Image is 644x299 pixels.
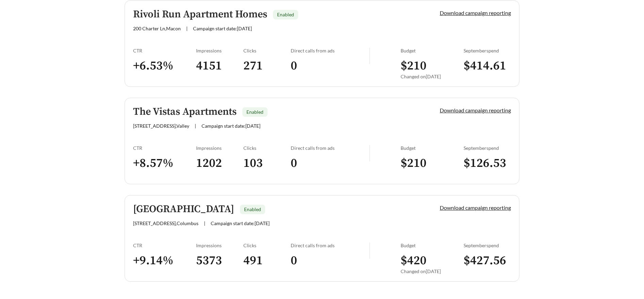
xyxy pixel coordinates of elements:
span: Enabled [277,12,294,17]
img: line [369,242,370,259]
h3: 0 [291,253,369,268]
h3: $ 126.53 [464,156,511,171]
div: Budget [401,145,464,151]
a: The Vistas ApartmentsEnabled[STREET_ADDRESS],Valley|Campaign start date:[DATE]Download campaign r... [125,98,519,184]
h3: $ 427.56 [464,253,511,268]
div: Changed on [DATE] [401,74,464,79]
span: [STREET_ADDRESS] , Columbus [133,220,198,226]
div: CTR [133,48,196,53]
span: Campaign start date: [DATE] [202,123,260,129]
a: Download campaign reporting [440,204,511,211]
h3: + 9.14 % [133,253,196,268]
div: Clicks [243,242,291,248]
span: Campaign start date: [DATE] [193,26,252,31]
div: Budget [401,242,464,248]
h5: The Vistas Apartments [133,106,237,117]
a: Download campaign reporting [440,10,511,16]
h3: $ 210 [401,156,464,171]
div: Impressions [196,48,243,53]
h3: 271 [243,58,291,74]
div: Clicks [243,145,291,151]
img: line [369,48,370,64]
h3: $ 414.61 [464,58,511,74]
div: CTR [133,242,196,248]
h3: $ 420 [401,253,464,268]
img: line [369,145,370,161]
a: Download campaign reporting [440,107,511,113]
div: September spend [464,48,511,53]
h3: 0 [291,58,369,74]
div: Direct calls from ads [291,242,369,248]
h3: 5373 [196,253,243,268]
div: Impressions [196,242,243,248]
h5: [GEOGRAPHIC_DATA] [133,204,234,215]
h3: 0 [291,156,369,171]
h3: + 6.53 % [133,58,196,74]
h3: 4151 [196,58,243,74]
span: Enabled [246,109,263,115]
span: | [195,123,196,129]
h3: 1202 [196,156,243,171]
div: Clicks [243,48,291,53]
div: September spend [464,145,511,151]
span: 200 Charter Ln , Macon [133,26,181,31]
span: [STREET_ADDRESS] , Valley [133,123,189,129]
h3: + 8.57 % [133,156,196,171]
span: Campaign start date: [DATE] [211,220,270,226]
span: | [186,26,188,31]
div: Impressions [196,145,243,151]
a: [GEOGRAPHIC_DATA]Enabled[STREET_ADDRESS],Columbus|Campaign start date:[DATE]Download campaign rep... [125,195,519,282]
span: Enabled [244,206,261,212]
h3: 491 [243,253,291,268]
div: Budget [401,48,464,53]
a: Rivoli Run Apartment HomesEnabled200 Charter Ln,Macon|Campaign start date:[DATE]Download campaign... [125,0,519,87]
div: Changed on [DATE] [401,268,464,274]
span: | [204,220,205,226]
h3: $ 210 [401,58,464,74]
h3: 103 [243,156,291,171]
div: September spend [464,242,511,248]
div: Direct calls from ads [291,145,369,151]
h5: Rivoli Run Apartment Homes [133,9,267,20]
div: Direct calls from ads [291,48,369,53]
div: CTR [133,145,196,151]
